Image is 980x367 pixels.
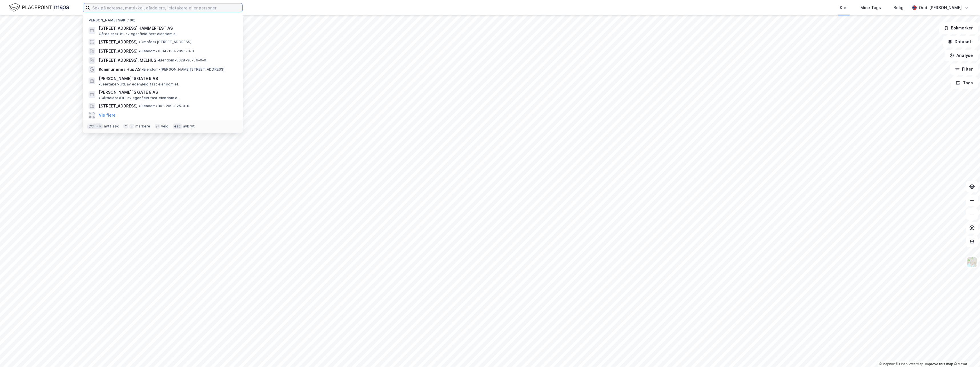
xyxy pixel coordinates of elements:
[173,123,182,129] div: esc
[135,124,150,129] div: markere
[945,50,978,61] button: Analyse
[951,340,980,367] iframe: Chat Widget
[893,4,903,11] div: Bolig
[99,82,101,86] span: •
[896,362,923,366] a: OpenStreetMap
[99,48,138,55] span: [STREET_ADDRESS]
[161,124,169,129] div: velg
[840,4,848,11] div: Kart
[99,66,140,73] span: Kommunenes Hus AS
[99,57,156,64] span: [STREET_ADDRESS], MELHUS
[950,63,978,75] button: Filter
[879,362,895,366] a: Mapbox
[943,36,978,47] button: Datasett
[860,4,881,11] div: Mine Tags
[967,257,977,268] img: Z
[139,104,189,108] span: Eiendom • 301-209-325-0-0
[157,58,159,62] span: •
[99,25,236,32] span: [STREET_ADDRESS] HAMMERFEST AS
[951,340,980,367] div: Kontrollprogram for chat
[157,58,206,63] span: Eiendom • 5028-36-56-0-0
[99,75,158,82] span: [PERSON_NAME]`S GATE 9 AS
[90,3,242,12] input: Søk på adresse, matrikkel, gårdeiere, leietakere eller personer
[99,89,158,96] span: [PERSON_NAME]`S GATE 9 AS
[99,96,179,100] span: Gårdeiere • Utl. av egen/leid fast eiendom el.
[83,13,243,24] div: [PERSON_NAME] søk (100)
[9,3,69,13] img: logo.f888ab2527a4732fd821a326f86c7f29.svg
[183,124,195,129] div: avbryt
[99,96,101,100] span: •
[104,124,119,129] div: nytt søk
[142,67,143,71] span: •
[139,49,194,53] span: Eiendom • 1804-138-2095-0-0
[919,4,962,11] div: Odd-[PERSON_NAME]
[925,362,953,366] a: Improve this map
[139,40,192,44] span: Område • [STREET_ADDRESS]
[99,103,138,109] span: [STREET_ADDRESS]
[87,123,103,129] div: Ctrl + k
[99,32,178,36] span: Gårdeiere • Utl. av egen/leid fast eiendom el.
[139,49,140,53] span: •
[142,67,225,72] span: Eiendom • [PERSON_NAME][STREET_ADDRESS]
[99,39,138,45] span: [STREET_ADDRESS]
[139,40,140,44] span: •
[99,112,116,119] button: Vis flere
[99,82,179,87] span: Leietaker • Utl. av egen/leid fast eiendom el.
[951,77,978,89] button: Tags
[939,22,978,34] button: Bokmerker
[139,104,140,108] span: •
